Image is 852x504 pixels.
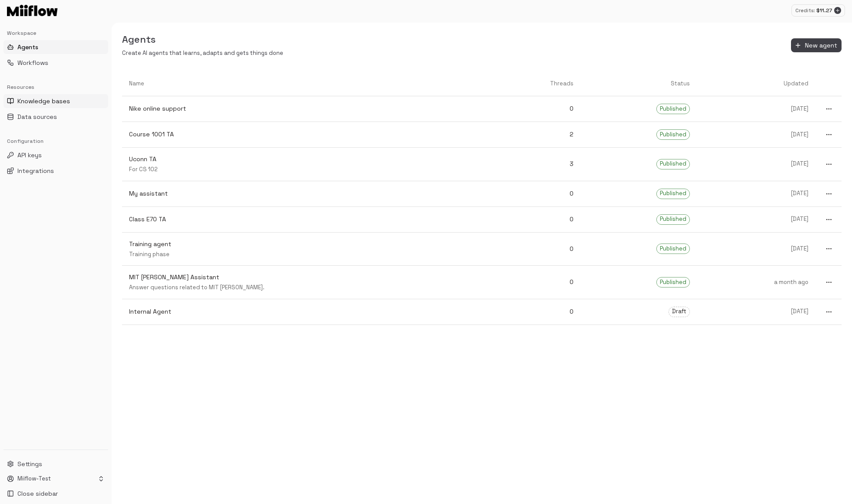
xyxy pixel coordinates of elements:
[580,237,697,261] a: Published
[697,153,815,175] a: [DATE]
[129,215,482,224] p: Class E70 TA
[3,26,108,40] div: Workspace
[823,159,835,170] button: more
[3,40,108,54] button: Agents
[129,250,482,259] p: Training phase
[580,300,697,324] a: Draft
[815,299,842,325] a: more
[815,236,842,261] a: more
[697,238,815,260] a: [DATE]
[3,487,108,501] button: Close sidebar
[122,71,489,96] th: Name
[704,308,808,316] p: [DATE]
[823,188,835,200] button: more
[704,160,808,168] p: [DATE]
[489,71,580,96] th: Threads
[129,189,482,198] p: My assistant
[791,38,842,53] button: New agent
[122,148,489,181] a: Uconn TAFor CS 102
[122,182,489,205] a: My assistant
[489,300,580,323] a: 0
[496,244,574,254] p: 0
[3,473,108,485] button: Miiflow-Test
[823,277,835,288] button: more
[496,307,574,316] p: 0
[697,271,815,294] a: a month ago
[3,94,108,108] button: Knowledge bases
[3,457,108,471] button: Settings
[657,189,689,198] span: Published
[129,104,482,113] p: Nike online support
[815,181,842,206] a: more
[129,273,482,282] p: MIT [PERSON_NAME] Assistant
[108,23,115,504] button: Toggle Sidebar
[17,166,54,175] span: Integrations
[704,105,808,113] p: [DATE]
[489,182,580,205] a: 0
[489,237,580,260] a: 0
[3,148,108,162] button: API keys
[129,240,482,249] p: Training agent
[815,207,842,232] a: more
[3,56,108,70] button: Workflows
[496,130,574,139] p: 2
[122,266,489,299] a: MIT [PERSON_NAME] AssistantAnswer questions related to MIT [PERSON_NAME].
[122,123,489,146] a: Course 1001 TA
[489,123,580,146] a: 2
[17,151,42,159] span: API keys
[697,71,815,96] th: Updated
[122,49,283,58] p: Create AI agents that learns, adapts and gets things done
[17,460,42,468] span: Settings
[17,97,70,105] span: Knowledge bases
[496,277,574,287] p: 0
[704,131,808,139] p: [DATE]
[17,58,48,67] span: Workflows
[496,189,574,198] p: 0
[815,270,842,295] a: more
[704,215,808,223] p: [DATE]
[496,159,574,169] p: 3
[580,152,697,176] a: Published
[580,97,697,121] a: Published
[7,5,58,16] img: Logo
[823,129,835,140] button: more
[815,96,842,122] a: more
[3,164,108,178] button: Integrations
[697,183,815,205] a: [DATE]
[129,307,482,316] p: Internal Agent
[489,271,580,294] a: 0
[3,80,108,94] div: Resources
[129,130,482,139] p: Course 1001 TA
[657,278,689,287] span: Published
[704,189,808,198] p: [DATE]
[704,245,808,253] p: [DATE]
[657,245,689,253] span: Published
[815,152,842,177] a: more
[697,98,815,120] a: [DATE]
[122,33,283,46] h5: Agents
[697,208,815,230] a: [DATE]
[122,208,489,231] a: Class E70 TA
[580,270,697,294] a: Published
[795,7,815,14] p: Credits:
[816,7,832,14] p: $ 11.27
[122,300,489,323] a: Internal Agent
[657,215,689,223] span: Published
[580,182,697,206] a: Published
[129,155,482,164] p: Uconn TA
[580,71,697,96] th: Status
[17,43,38,51] span: Agents
[815,122,842,147] a: more
[17,489,58,498] span: Close sidebar
[17,475,51,483] p: Miiflow-Test
[122,97,489,120] a: Nike online support
[697,301,815,323] a: [DATE]
[129,166,482,174] p: For CS 102
[129,284,482,292] p: Answer questions related to MIT [PERSON_NAME].
[489,152,580,176] a: 3
[823,214,835,225] button: more
[823,103,835,115] button: more
[496,215,574,224] p: 0
[805,40,837,51] span: New agent
[580,207,697,232] a: Published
